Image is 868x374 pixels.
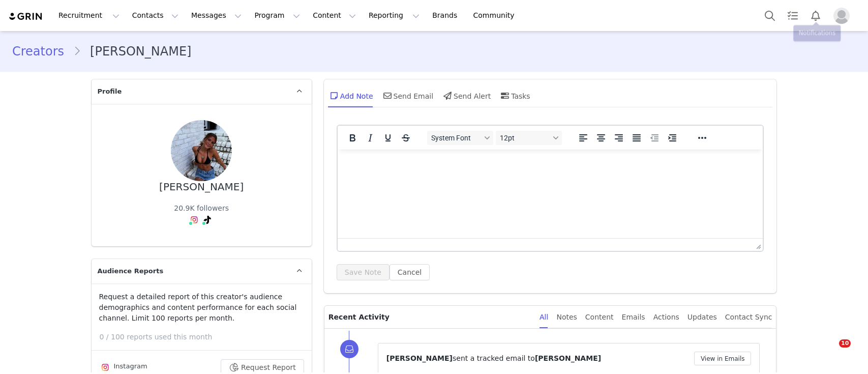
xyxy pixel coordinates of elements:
[98,266,164,276] span: Audience Reports
[362,131,379,145] button: Italic
[344,131,361,145] button: Bold
[52,4,126,27] button: Recruitment
[694,131,711,145] button: Reveal or hide additional toolbar items
[535,354,601,362] span: [PERSON_NAME]
[426,4,466,27] a: Brands
[99,292,304,324] p: Request a detailed report of this creator's audience demographics and content performance for eac...
[390,264,430,280] button: Cancel
[381,83,434,108] div: Send Email
[694,352,752,365] button: View in Emails
[540,306,548,329] div: All
[12,42,73,61] a: Creators
[500,134,550,142] span: 12pt
[441,83,491,108] div: Send Alert
[307,4,362,27] button: Content
[427,131,493,145] button: Fonts
[363,4,426,27] button: Reporting
[159,181,244,193] div: [PERSON_NAME]
[827,8,860,24] button: Profile
[99,361,147,373] div: Instagram
[453,354,535,362] span: sent a tracked email to
[379,131,397,145] button: Underline
[818,339,843,364] iframe: Intercom live chat
[687,306,717,329] div: Updates
[839,339,851,348] span: 10
[386,354,453,362] span: [PERSON_NAME]
[592,131,610,145] button: Align center
[8,12,44,21] img: grin logo
[575,131,592,145] button: Align left
[759,4,781,27] button: Search
[752,239,763,251] div: Press the Up and Down arrow keys to resize the editor.
[101,363,109,371] img: instagram.svg
[833,8,850,24] img: placeholder-profile.jpg
[328,83,373,108] div: Add Note
[100,332,312,342] p: 0 / 100 reports used this month
[338,150,763,238] iframe: Rich Text Area
[431,134,481,142] span: System Font
[664,131,681,145] button: Increase indent
[185,4,248,27] button: Messages
[126,4,185,27] button: Contacts
[174,203,229,214] div: 20.9K followers
[628,131,645,145] button: Justify
[397,131,414,145] button: Strikethrough
[98,87,122,97] span: Profile
[622,306,645,329] div: Emails
[467,4,525,27] a: Community
[190,216,198,224] img: instagram.svg
[804,4,827,27] button: Notifications
[499,83,530,108] div: Tasks
[646,131,663,145] button: Decrease indent
[782,4,804,27] a: Tasks
[328,306,531,328] p: Recent Activity
[171,120,232,181] img: 60f04ed2-5635-4aa9-8951-5f97454927e1.jpg
[337,264,390,280] button: Save Note
[248,4,306,27] button: Program
[653,306,679,329] div: Actions
[556,306,577,329] div: Notes
[496,131,562,145] button: Font sizes
[725,306,772,329] div: Contact Sync
[610,131,627,145] button: Align right
[585,306,614,329] div: Content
